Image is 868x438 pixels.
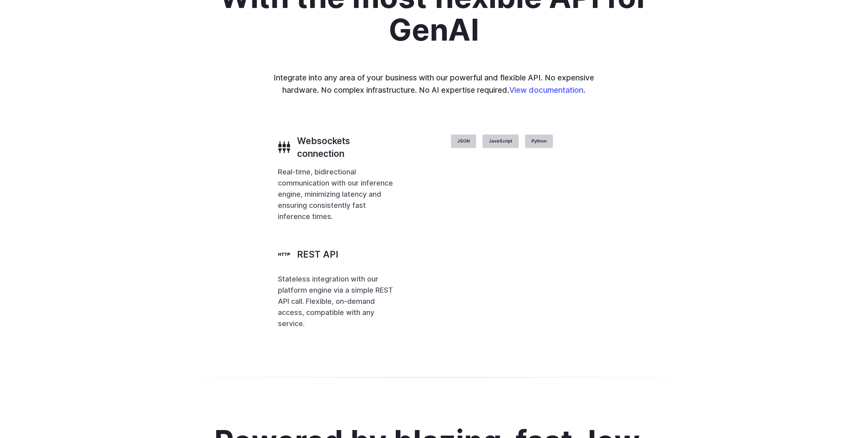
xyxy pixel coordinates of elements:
[525,135,553,148] label: Python
[278,166,395,223] p: Real-time, bidirectional communication with our inference engine, minimizing latency and ensuring...
[297,135,395,160] h3: Websockets connection
[451,135,476,148] label: JSON
[297,248,338,261] h3: REST API
[510,85,584,95] a: View documentation
[483,135,519,148] label: JavaScript
[278,274,395,330] p: Stateless integration with our platform engine via a simple REST API call. Flexible, on-demand ac...
[268,72,600,96] p: Integrate into any area of your business with our powerful and flexible API. No expensive hardwar...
